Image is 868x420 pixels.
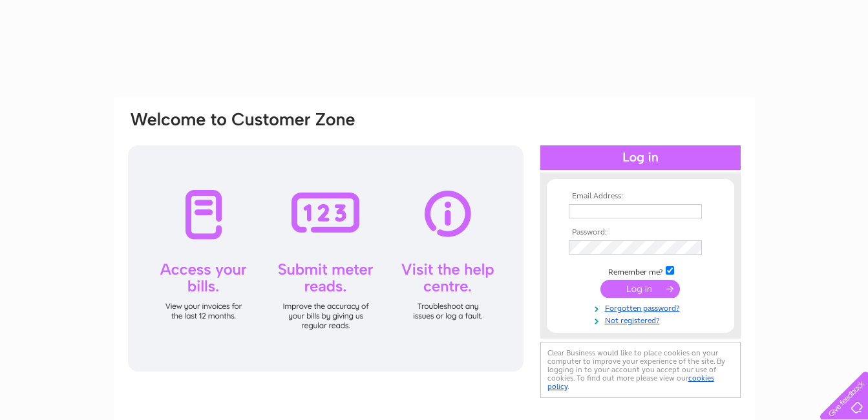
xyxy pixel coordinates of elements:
[600,280,680,298] input: Submit
[566,264,715,277] td: Remember me?
[566,228,715,237] th: Password:
[569,313,715,326] a: Not registered?
[547,373,714,391] a: cookies policy
[540,342,741,398] div: Clear Business would like to place cookies on your computer to improve your experience of the sit...
[569,301,715,313] a: Forgotten password?
[566,192,715,201] th: Email Address:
